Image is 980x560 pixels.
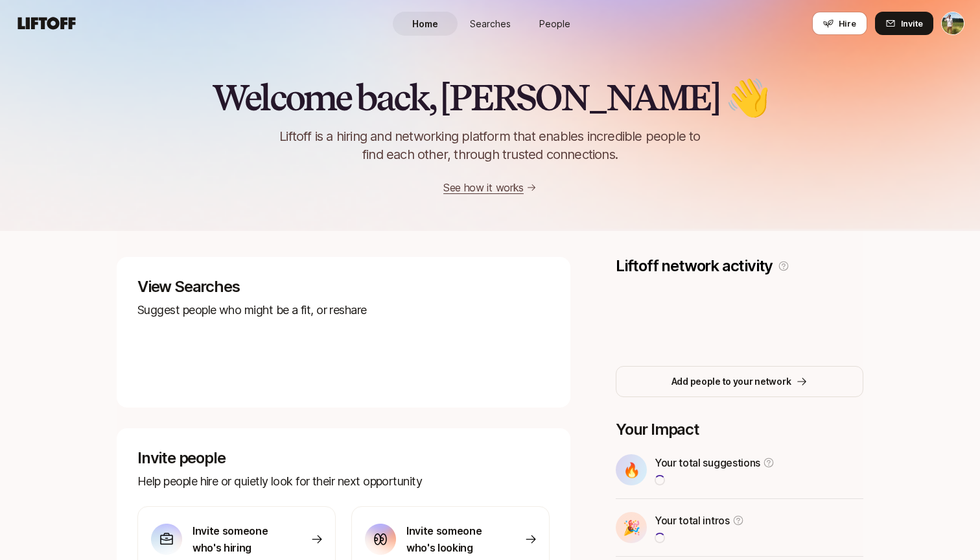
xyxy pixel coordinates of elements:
span: Searches [470,17,511,30]
p: Invite someone who's hiring [192,522,283,556]
p: Your Impact [616,420,863,439]
span: Hire [839,17,856,30]
p: Invite people [137,449,550,467]
img: Tyler Kieft [942,12,964,34]
a: People [522,12,587,36]
a: Searches [458,12,522,36]
span: Home [412,17,438,30]
a: Home [393,12,458,36]
div: 🎉 [616,512,647,543]
span: Invite [901,17,923,30]
p: Add people to your network [671,374,791,389]
button: Tyler Kieft [941,12,964,35]
div: 🔥 [616,454,647,485]
p: Liftoff is a hiring and networking platform that enables incredible people to find each other, th... [258,127,722,164]
p: Your total suggestions [655,454,760,471]
h2: Welcome back, [PERSON_NAME] 👋 [212,78,767,117]
button: Invite [875,12,933,35]
p: View Searches [137,278,550,296]
p: Liftoff network activity [616,257,773,275]
p: Your total intros [655,512,730,529]
button: Add people to your network [616,366,863,397]
span: People [539,17,570,30]
p: Help people hire or quietly look for their next opportunity [137,472,550,491]
p: Invite someone who's looking [406,522,497,556]
a: See how it works [443,181,524,194]
p: Suggest people who might be a fit, or reshare [137,301,550,319]
button: Hire [812,12,867,35]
